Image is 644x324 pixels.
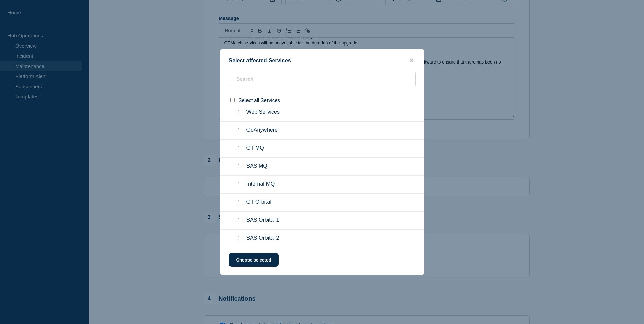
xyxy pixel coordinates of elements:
input: GT MQ checkbox [238,146,242,150]
span: Internal MQ [246,181,275,188]
span: GoAnywhere [246,127,278,134]
input: SAS Orbital 2 checkbox [238,236,242,240]
input: SAS Orbital 1 checkbox [238,218,242,222]
span: GT Orbital [246,199,272,206]
input: SAS MQ checkbox [238,164,242,168]
input: GT Orbital checkbox [238,200,242,204]
span: Web Services [246,109,280,116]
span: Select all Services [239,97,280,103]
input: Search [229,72,416,86]
span: GT MQ [246,145,264,152]
input: Web Services checkbox [238,110,242,114]
span: SAS Orbital 1 [246,217,279,224]
input: GoAnywhere checkbox [238,128,242,132]
button: close button [408,57,416,64]
div: Select affected Services [220,57,424,64]
span: SAS Orbital 2 [246,235,279,242]
button: Choose selected [229,253,279,267]
input: Internal MQ checkbox [238,182,242,186]
span: SAS MQ [246,163,268,170]
input: select all checkbox [230,98,235,102]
